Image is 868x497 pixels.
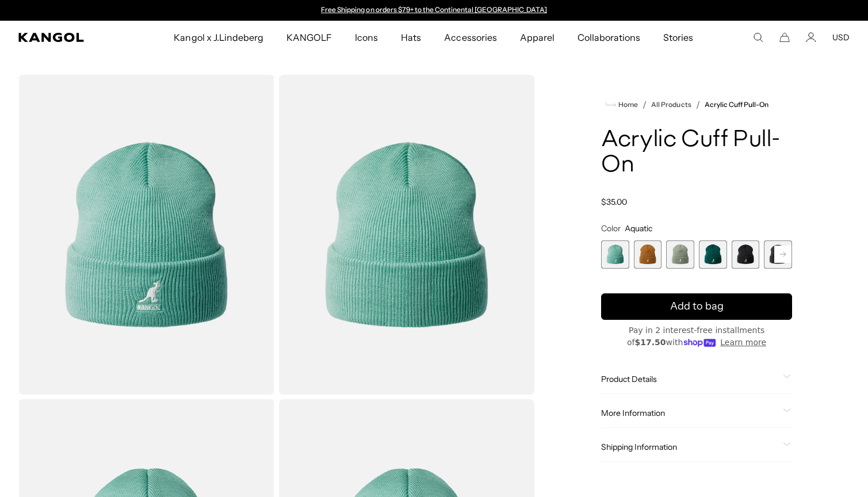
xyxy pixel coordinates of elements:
[779,32,790,43] button: Cart
[832,32,850,43] button: USD
[279,75,535,395] img: color-aquatic
[670,299,724,314] span: Add to bag
[601,197,627,207] span: $35.00
[601,240,629,269] label: Aquatic
[578,21,640,54] span: Collaborations
[764,240,792,269] label: Black/Black
[401,21,421,54] span: Hats
[601,374,778,384] span: Product Details
[663,21,693,54] span: Stories
[316,6,553,15] div: Announcement
[601,408,778,418] span: More Information
[652,21,705,54] a: Stories
[753,32,763,43] summary: Search here
[321,5,547,14] a: Free Shipping on orders $79+ to the Continental [GEOGRAPHIC_DATA]
[638,98,647,112] li: /
[316,6,553,15] div: 1 of 2
[601,442,778,452] span: Shipping Information
[606,100,638,110] a: Home
[18,33,114,42] a: Kangol
[699,240,727,269] label: Pine
[625,223,652,234] span: Aquatic
[275,21,343,54] a: KANGOLF
[162,21,275,54] a: Kangol x J.Lindeberg
[444,21,496,54] span: Accessories
[174,21,263,54] span: Kangol x J.Lindeberg
[732,240,760,269] label: Black
[666,240,694,269] label: Sage Green
[601,128,792,178] h1: Acrylic Cuff Pull-On
[316,6,553,15] slideshow-component: Announcement bar
[601,98,792,112] nav: breadcrumbs
[433,21,508,54] a: Accessories
[616,101,638,109] span: Home
[601,240,629,269] div: 1 of 13
[566,21,652,54] a: Collaborations
[764,240,792,269] div: 6 of 13
[286,21,332,54] span: KANGOLF
[355,21,378,54] span: Icons
[601,223,621,234] span: Color
[343,21,389,54] a: Icons
[18,75,274,395] img: color-aquatic
[520,21,555,54] span: Apparel
[732,240,760,269] div: 5 of 13
[389,21,433,54] a: Hats
[651,101,691,109] a: All Products
[508,21,566,54] a: Apparel
[699,240,727,269] div: 4 of 13
[666,240,694,269] div: 3 of 13
[705,101,769,109] a: Acrylic Cuff Pull-On
[634,240,662,269] div: 2 of 13
[634,240,662,269] label: Rustic Caramel
[691,98,700,112] li: /
[601,293,792,320] button: Add to bag
[806,32,816,43] a: Account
